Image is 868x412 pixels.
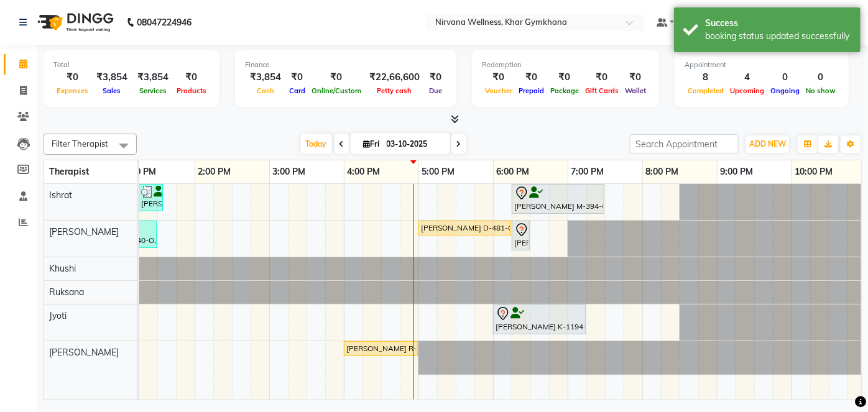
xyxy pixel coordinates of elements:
[301,134,332,153] span: Today
[195,163,234,181] a: 2:00 PM
[245,60,446,70] div: Finance
[494,163,533,181] a: 6:00 PM
[100,86,124,95] span: Sales
[792,163,836,181] a: 10:00 PM
[425,70,446,85] div: ₹0
[718,163,757,181] a: 9:00 PM
[53,86,91,95] span: Expenses
[419,163,458,181] a: 5:00 PM
[426,86,445,95] span: Due
[49,310,67,321] span: Jyoti
[482,70,515,85] div: ₹0
[494,306,584,332] div: [PERSON_NAME] K-1194-O, TK02, 06:00 PM-07:15 PM, Swedish / Aroma / Deep tissue- 60 min
[308,70,364,85] div: ₹0
[121,163,160,181] a: 1:00 PM
[49,286,84,298] span: Ruksana
[767,86,803,95] span: Ongoing
[685,60,839,70] div: Appointment
[286,70,308,85] div: ₹0
[803,86,839,95] span: No show
[705,30,851,43] div: booking status updated successfully
[140,186,162,209] div: [PERSON_NAME] L 190 O, TK06, 01:15 PM-01:35 PM, Detan Face
[685,70,727,85] div: 8
[53,70,91,85] div: ₹0
[727,86,767,95] span: Upcoming
[746,135,789,153] button: ADD NEW
[685,86,727,95] span: Completed
[515,86,547,95] span: Prepaid
[482,60,649,70] div: Redemption
[49,263,76,274] span: Khushi
[245,70,286,85] div: ₹3,854
[137,5,192,40] b: 08047224946
[513,222,529,249] div: [PERSON_NAME] D-481-O, TK08, 06:15 PM-06:16 PM, Wintergreen Oil/Aroma Oil
[568,163,607,181] a: 7:00 PM
[515,70,547,85] div: ₹0
[643,163,682,181] a: 8:00 PM
[420,222,510,234] div: [PERSON_NAME] D-481-O, TK08, 05:00 PM-06:15 PM, Swedish / Aroma / Deep tissue- 60 min
[582,86,622,95] span: Gift Cards
[136,86,170,95] span: Services
[513,186,603,212] div: [PERSON_NAME] M-394-O, TK10, 06:15 PM-07:30 PM, Swedish / Aroma / Deep tissue- 60 min
[173,86,210,95] span: Products
[727,70,767,85] div: 4
[383,135,445,153] input: 2025-10-03
[705,17,851,30] div: Success
[344,163,384,181] a: 4:00 PM
[547,86,582,95] span: Package
[582,70,622,85] div: ₹0
[91,70,132,85] div: ₹3,854
[622,86,649,95] span: Wallet
[52,139,108,149] span: Filter Therapist
[286,86,308,95] span: Card
[749,139,786,149] span: ADD NEW
[32,5,117,40] img: logo
[254,86,277,95] span: Cash
[132,70,173,85] div: ₹3,854
[374,86,415,95] span: Petty cash
[49,190,72,201] span: Ishrat
[270,163,309,181] a: 3:00 PM
[345,343,417,354] div: [PERSON_NAME] R-93-L, TK09, 04:00 PM-05:00 PM, Swedish / Aroma / Deep tissue- 60 min
[308,86,364,95] span: Online/Custom
[630,134,739,153] input: Search Appointment
[49,166,89,177] span: Therapist
[49,347,119,358] span: [PERSON_NAME]
[547,70,582,85] div: ₹0
[803,70,839,85] div: 0
[173,70,210,85] div: ₹0
[767,70,803,85] div: 0
[49,226,119,237] span: [PERSON_NAME]
[364,70,425,85] div: ₹22,66,600
[361,139,383,149] span: Fri
[482,86,515,95] span: Voucher
[53,60,210,70] div: Total
[622,70,649,85] div: ₹0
